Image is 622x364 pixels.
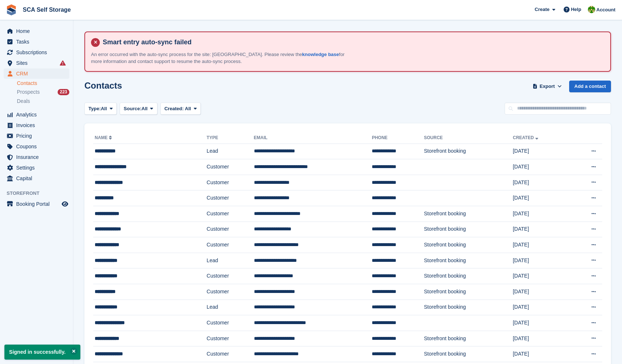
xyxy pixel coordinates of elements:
a: menu [4,37,69,47]
a: SCA Self Storage [20,4,74,16]
td: Customer [207,237,254,253]
span: Booking Portal [16,199,60,209]
td: [DATE] [513,268,570,284]
td: Storefront booking [424,206,513,222]
td: Storefront booking [424,237,513,253]
th: Source [424,132,513,144]
span: Source: [124,105,141,112]
a: Preview store [61,200,69,208]
a: menu [4,163,69,173]
td: Customer [207,206,254,222]
td: [DATE] [513,300,570,315]
td: [DATE] [513,346,570,362]
td: [DATE] [513,190,570,206]
th: Phone [372,132,424,144]
span: Prospects [17,89,40,96]
span: Invoices [16,120,60,130]
td: Storefront booking [424,268,513,284]
td: Lead [207,300,254,315]
td: Customer [207,331,254,346]
div: 223 [58,89,69,95]
td: Storefront booking [424,284,513,300]
td: [DATE] [513,253,570,268]
a: menu [4,109,69,120]
h4: Smart entry auto-sync failed [100,38,604,47]
td: Customer [207,268,254,284]
span: All [101,105,107,112]
td: [DATE] [513,175,570,190]
td: [DATE] [513,331,570,346]
i: Smart entry sync failures have occurred [60,60,66,66]
a: menu [4,58,69,68]
span: Pricing [16,131,60,141]
span: CRM [16,68,60,79]
a: menu [4,152,69,162]
td: Storefront booking [424,346,513,362]
td: Customer [207,175,254,190]
td: [DATE] [513,284,570,300]
button: Export [531,81,563,93]
td: Customer [207,315,254,331]
span: Account [596,6,615,14]
td: [DATE] [513,206,570,222]
td: Storefront booking [424,222,513,237]
a: Deals [17,97,69,105]
h1: Contacts [84,81,122,90]
span: Deals [17,98,30,105]
td: [DATE] [513,222,570,237]
span: All [142,105,148,112]
span: Insurance [16,152,60,162]
a: Add a contact [569,81,611,93]
span: Sites [16,58,60,68]
span: Create [535,6,549,13]
a: menu [4,26,69,36]
button: Created: All [160,103,201,115]
span: All [185,106,191,111]
td: [DATE] [513,237,570,253]
td: Storefront booking [424,144,513,159]
span: Settings [16,163,60,173]
a: knowledge base [302,52,339,57]
p: An error occurred with the auto-sync process for the site: [GEOGRAPHIC_DATA]. Please review the f... [91,51,348,65]
td: Customer [207,346,254,362]
a: menu [4,120,69,130]
img: stora-icon-8386f47178a22dfd0bd8f6a31ec36ba5ce8667c1dd55bd0f319d3a0aa187defe.svg [6,4,17,15]
td: Customer [207,190,254,206]
td: [DATE] [513,159,570,175]
a: menu [4,131,69,141]
a: menu [4,199,69,209]
th: Email [254,132,372,144]
span: Type: [88,105,101,112]
button: Source: All [120,103,157,115]
td: [DATE] [513,144,570,159]
td: [DATE] [513,315,570,331]
a: Name [95,135,113,140]
span: Subscriptions [16,47,60,57]
td: Storefront booking [424,253,513,268]
img: Sam Chapman [588,6,595,13]
span: Help [571,6,581,13]
a: menu [4,173,69,183]
span: Storefront [7,190,73,197]
span: Created: [164,106,184,111]
a: Prospects 223 [17,88,69,96]
a: Contacts [17,80,69,87]
span: Home [16,26,60,36]
td: Customer [207,159,254,175]
span: Analytics [16,109,60,120]
td: Lead [207,253,254,268]
a: menu [4,68,69,79]
td: Lead [207,144,254,159]
td: Storefront booking [424,300,513,315]
td: Storefront booking [424,331,513,346]
span: Export [540,83,555,90]
td: Customer [207,284,254,300]
a: Created [513,135,539,140]
th: Type [207,132,254,144]
span: Capital [16,173,60,183]
button: Type: All [84,103,117,115]
a: menu [4,47,69,57]
td: Customer [207,222,254,237]
a: menu [4,141,69,152]
span: Tasks [16,37,60,47]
